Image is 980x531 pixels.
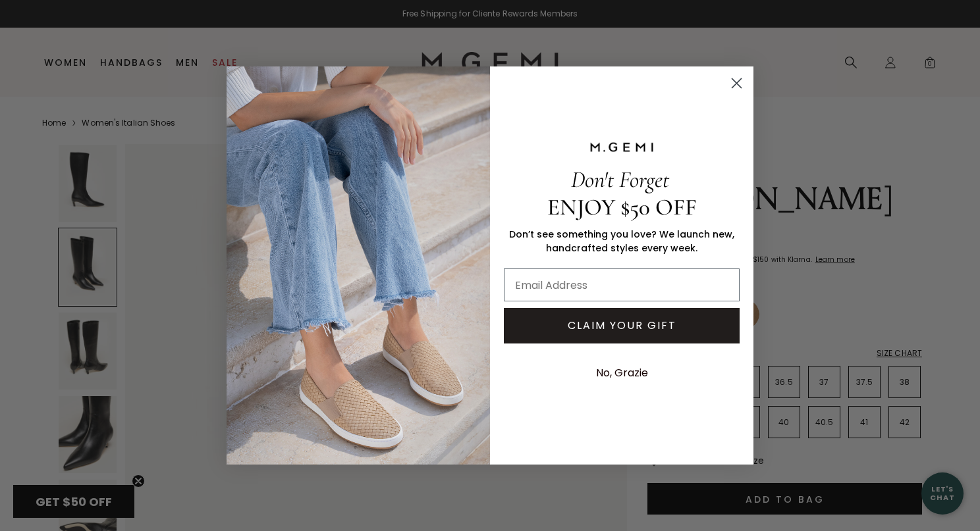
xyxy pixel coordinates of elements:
[725,72,748,95] button: Close dialog
[504,268,740,301] input: Email Address
[589,141,655,153] img: M.GEMI
[227,66,490,464] img: M.Gemi
[589,357,655,390] button: No, Grazie
[571,166,669,193] span: Don't Forget
[509,228,734,255] span: Don’t see something you love? We launch new, handcrafted styles every week.
[547,193,697,221] span: ENJOY $50 OFF
[504,308,740,343] button: CLAIM YOUR GIFT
